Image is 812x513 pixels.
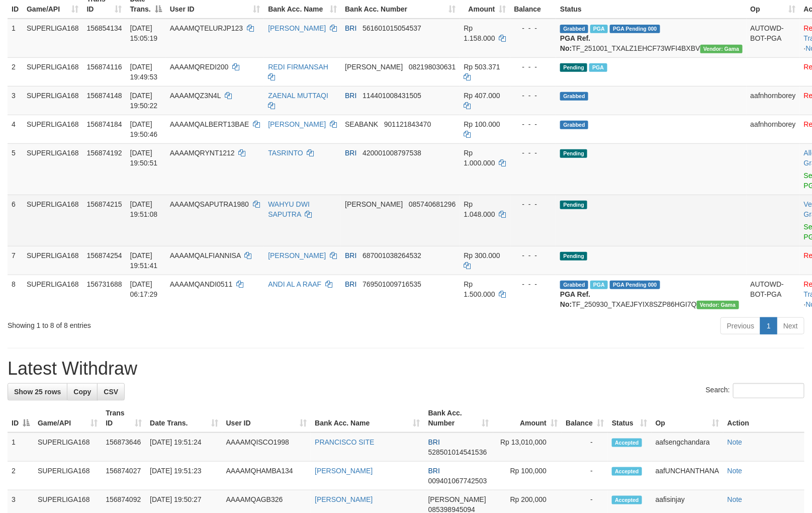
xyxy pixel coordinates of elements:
[130,149,158,167] span: [DATE] 19:50:51
[612,496,642,504] span: Accepted
[8,404,34,433] th: ID: activate to sort column descending
[222,462,311,490] td: AAAAMQHAMBA134
[493,433,562,462] td: Rp 13,010,000
[268,120,326,128] a: [PERSON_NAME]
[589,63,607,72] span: Marked by aafheankoy
[747,86,800,115] td: aafnhornborey
[728,495,743,503] a: Note
[87,200,122,208] span: 156874215
[363,24,421,32] span: Copy 561601015054537 to clipboard
[706,383,804,398] label: Search:
[170,24,243,32] span: AAAAMQTELURJP123
[87,280,122,288] span: 156731688
[556,19,746,58] td: TF_251001_TXALZ1EHCF73WFI4BXBV
[560,63,587,72] span: Pending
[23,86,83,115] td: SUPERLIGA168
[464,280,495,298] span: Rp 1.500.000
[464,63,500,71] span: Rp 503.371
[345,149,356,157] span: BRI
[560,34,590,52] b: PGA Ref. No:
[268,251,326,260] a: [PERSON_NAME]
[87,149,122,157] span: 156874192
[87,92,122,100] span: 156874148
[652,404,724,433] th: Op: activate to sort column ascending
[8,246,23,275] td: 7
[170,280,233,288] span: AAAAMQANDI0511
[493,462,562,490] td: Rp 100,000
[428,477,487,485] span: Copy 009401067742503 to clipboard
[345,120,378,128] span: SEABANK
[146,433,222,462] td: [DATE] 19:51:24
[146,404,222,433] th: Date Trans.: activate to sort column ascending
[560,149,587,158] span: Pending
[560,201,587,209] span: Pending
[514,119,553,129] div: - - -
[464,251,500,260] span: Rp 300.000
[363,92,421,100] span: Copy 114401008431505 to clipboard
[514,62,553,72] div: - - -
[514,91,553,101] div: - - -
[130,63,158,81] span: [DATE] 19:49:53
[514,199,553,209] div: - - -
[562,462,608,490] td: -
[130,280,158,298] span: [DATE] 06:17:29
[747,115,800,143] td: aafnhornborey
[8,383,67,400] a: Show 25 rows
[34,462,102,490] td: SUPERLIGA168
[747,19,800,58] td: AUTOWD-BOT-PGA
[8,433,34,462] td: 1
[8,57,23,86] td: 2
[724,404,804,433] th: Action
[87,120,122,128] span: 156874184
[104,388,118,396] span: CSV
[363,149,421,157] span: Copy 420001008797538 to clipboard
[268,200,310,218] a: WAHYU DWI SAPUTRA
[268,24,326,32] a: [PERSON_NAME]
[170,120,249,128] span: AAAAMQALBERT13BAE
[652,462,724,490] td: aafUNCHANTHANA
[315,495,373,503] a: [PERSON_NAME]
[67,383,98,400] a: Copy
[146,462,222,490] td: [DATE] 19:51:23
[733,383,804,398] input: Search:
[170,200,249,208] span: AAAAMQSAPUTRA1980
[560,92,588,101] span: Grabbed
[556,275,746,313] td: TF_250930_TXAEJFYIX8SZP86HGI7Q
[222,404,311,433] th: User ID: activate to sort column ascending
[428,448,487,456] span: Copy 528501014541536 to clipboard
[760,317,777,334] a: 1
[130,24,158,42] span: [DATE] 15:05:19
[8,115,23,143] td: 4
[23,115,83,143] td: SUPERLIGA168
[590,25,608,33] span: Marked by aafsengchandara
[170,63,229,71] span: AAAAMQREDI200
[130,120,158,138] span: [DATE] 19:50:46
[562,404,608,433] th: Balance: activate to sort column ascending
[560,121,588,129] span: Grabbed
[464,200,495,218] span: Rp 1.048.000
[345,24,356,32] span: BRI
[728,467,743,475] a: Note
[130,251,158,270] span: [DATE] 19:51:41
[747,275,800,313] td: AUTOWD-BOT-PGA
[222,433,311,462] td: AAAAMQISCO1998
[8,359,804,379] h1: Latest Withdraw
[73,388,91,396] span: Copy
[345,280,356,288] span: BRI
[34,404,102,433] th: Game/API: activate to sort column ascending
[23,57,83,86] td: SUPERLIGA168
[130,200,158,218] span: [DATE] 19:51:08
[8,195,23,246] td: 6
[608,404,652,433] th: Status: activate to sort column ascending
[8,462,34,490] td: 2
[428,495,486,503] span: [PERSON_NAME]
[697,301,739,309] span: Vendor URL: https://trx31.1velocity.biz
[8,19,23,58] td: 1
[87,251,122,260] span: 156874254
[560,290,590,308] b: PGA Ref. No:
[514,250,553,261] div: - - -
[777,317,804,334] a: Next
[34,433,102,462] td: SUPERLIGA168
[345,251,356,260] span: BRI
[363,251,421,260] span: Copy 687001038264532 to clipboard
